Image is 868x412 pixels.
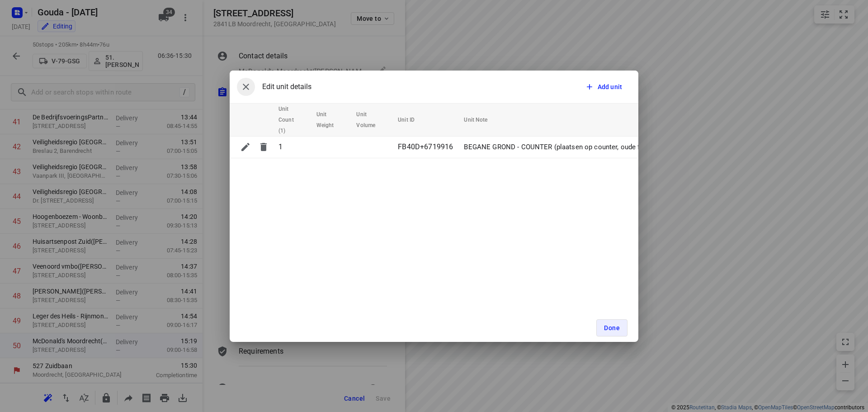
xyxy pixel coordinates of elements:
[237,78,311,96] div: Edit unit details
[394,136,460,158] td: FB40D+6719916
[464,114,499,125] span: Unit Note
[316,109,346,131] span: Unit Weight
[581,79,627,95] button: Add unit
[236,138,255,156] button: Edit
[596,319,627,336] button: Done
[398,114,426,125] span: Unit ID
[356,109,387,131] span: Unit Volume
[604,324,620,331] span: Done
[275,136,313,158] td: 1
[464,142,681,152] p: BEGANE GROND - COUNTER (plaatsen op counter, oude fb mee retour)
[255,138,273,156] button: Delete
[598,82,622,91] span: Add unit
[278,104,306,136] span: Unit Count (1)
